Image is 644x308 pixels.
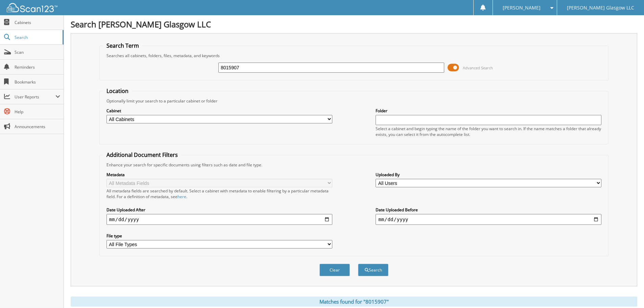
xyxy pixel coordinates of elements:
[106,207,332,213] label: Date Uploaded After
[15,79,60,85] span: Bookmarks
[106,233,332,239] label: File type
[376,126,601,137] div: Select a cabinet and begin typing the name of the folder you want to search in. If the name match...
[503,6,541,10] span: [PERSON_NAME]
[376,214,601,225] input: end
[15,49,60,55] span: Scan
[103,151,181,159] legend: Additional Document Filters
[106,108,332,114] label: Cabinet
[358,264,388,276] button: Search
[376,172,601,177] label: Uploaded By
[177,194,186,199] a: here
[567,6,634,10] span: [PERSON_NAME] Glasgow LLC
[15,109,60,115] span: Help
[103,53,605,58] div: Searches all cabinets, folders, files, metadata, and keywords
[376,108,601,114] label: Folder
[15,94,55,100] span: User Reports
[319,264,350,276] button: Clear
[106,214,332,225] input: start
[103,87,132,95] legend: Location
[15,20,60,25] span: Cabinets
[106,188,332,199] div: All metadata fields are searched by default. Select a cabinet with metadata to enable filtering b...
[376,207,601,213] label: Date Uploaded Before
[103,162,605,168] div: Enhance your search for specific documents using filters such as date and file type.
[15,34,59,40] span: Search
[71,19,637,30] h1: Search [PERSON_NAME] Glasgow LLC
[15,64,60,70] span: Reminders
[463,65,493,70] span: Advanced Search
[7,3,57,12] img: scan123-logo-white.svg
[106,172,332,177] label: Metadata
[15,124,60,129] span: Announcements
[71,297,637,307] div: Matches found for "8015907"
[103,42,142,49] legend: Search Term
[103,98,605,104] div: Optionally limit your search to a particular cabinet or folder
